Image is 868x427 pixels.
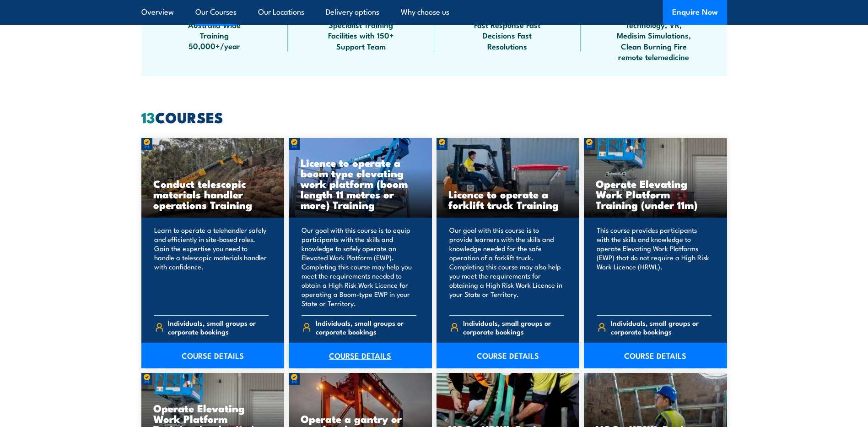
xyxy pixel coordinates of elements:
span: Technology, VR, Medisim Simulations, Clean Burning Fire remote telemedicine [613,19,695,62]
h2: COURSES [141,110,727,123]
a: COURSE DETAILS [289,343,432,368]
h3: Licence to operate a forklift truck Training [448,189,568,210]
span: Individuals, small groups or corporate bookings [168,318,269,336]
span: Specialist Training Facilities with 150+ Support Team [320,19,402,51]
span: Individuals, small groups or corporate bookings [463,318,564,336]
h3: Licence to operate a boom type elevating work platform (boom length 11 metres or more) Training [301,157,420,210]
a: COURSE DETAILS [437,343,580,368]
span: Fast Response Fast Decisions Fast Resolutions [466,19,549,51]
p: Learn to operate a telehandler safely and efficiently in site-based roles. Gain the expertise you... [154,225,269,308]
h3: Conduct telescopic materials handler operations Training [153,178,273,210]
strong: 13 [141,105,155,128]
span: Individuals, small groups or corporate bookings [316,318,416,336]
p: Our goal with this course is to provide learners with the skills and knowledge needed for the saf... [449,225,564,308]
h3: Operate Elevating Work Platform Training (under 11m) [596,178,715,210]
a: COURSE DETAILS [584,343,727,368]
a: COURSE DETAILS [141,343,285,368]
p: Our goal with this course is to equip participants with the skills and knowledge to safely operat... [302,225,416,308]
span: Australia Wide Training 50,000+/year [173,19,256,51]
span: Individuals, small groups or corporate bookings [611,318,712,336]
p: This course provides participants with the skills and knowledge to operate Elevating Work Platfor... [597,225,712,308]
